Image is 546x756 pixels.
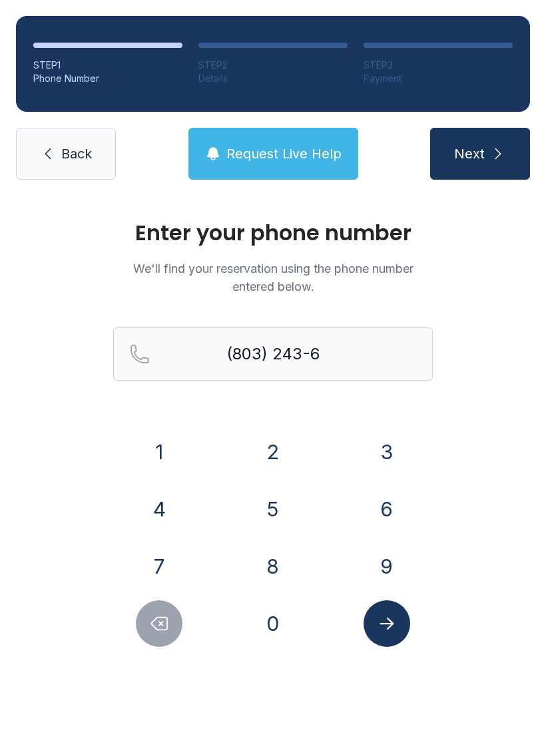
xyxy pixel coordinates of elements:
span: Request Live Help [226,144,342,163]
p: We'll find your reservation using the phone number entered below. [113,260,433,295]
button: 1 [136,429,182,475]
button: 8 [250,543,296,590]
button: 5 [250,486,296,532]
button: 7 [136,543,182,590]
h1: Enter your phone number [113,222,433,244]
span: Back [61,144,92,163]
div: Payment [364,72,513,85]
div: Phone Number [33,72,182,85]
button: 0 [250,600,296,647]
button: 2 [250,429,296,475]
div: STEP 2 [198,59,348,72]
button: Submit lookup form [364,600,410,647]
div: Details [198,72,348,85]
button: 3 [364,429,410,475]
button: 6 [364,486,410,532]
button: Delete number [136,600,182,647]
button: 9 [364,543,410,590]
button: 4 [136,486,182,532]
div: STEP 3 [364,59,513,72]
span: Next [454,144,485,163]
div: STEP 1 [33,59,182,72]
input: Reservation phone number [113,327,433,381]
